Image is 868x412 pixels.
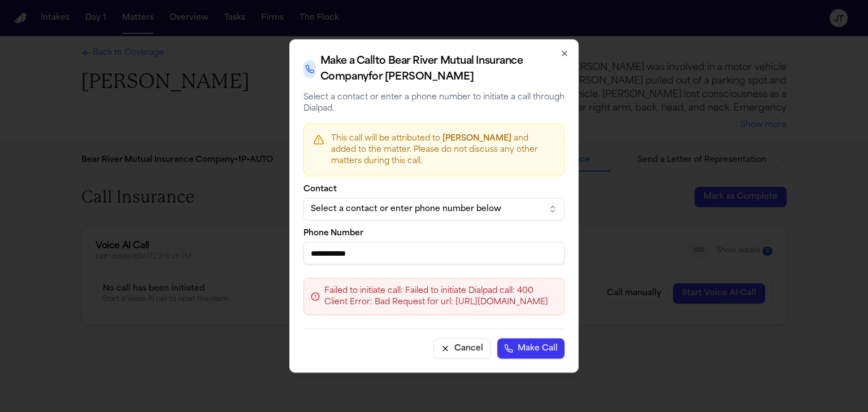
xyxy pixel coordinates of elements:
[331,133,555,167] p: This call will be attributed to and added to the matter. Please do not discuss any other matters ...
[303,186,565,194] label: Contact
[324,286,557,308] span: Failed to initiate call: Failed to initiate Dialpad call: 400 Client Error: Bad Request for url: ...
[311,204,539,215] div: Select a contact or enter phone number below
[303,92,565,115] p: Select a contact or enter a phone number to initiate a call through Dialpad.
[303,230,565,238] label: Phone Number
[442,134,511,143] span: [PERSON_NAME]
[320,54,565,85] h2: Make a Call to Bear River Mutual Insurance Company for [PERSON_NAME]
[433,339,491,359] button: Cancel
[497,339,565,359] button: Make Call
